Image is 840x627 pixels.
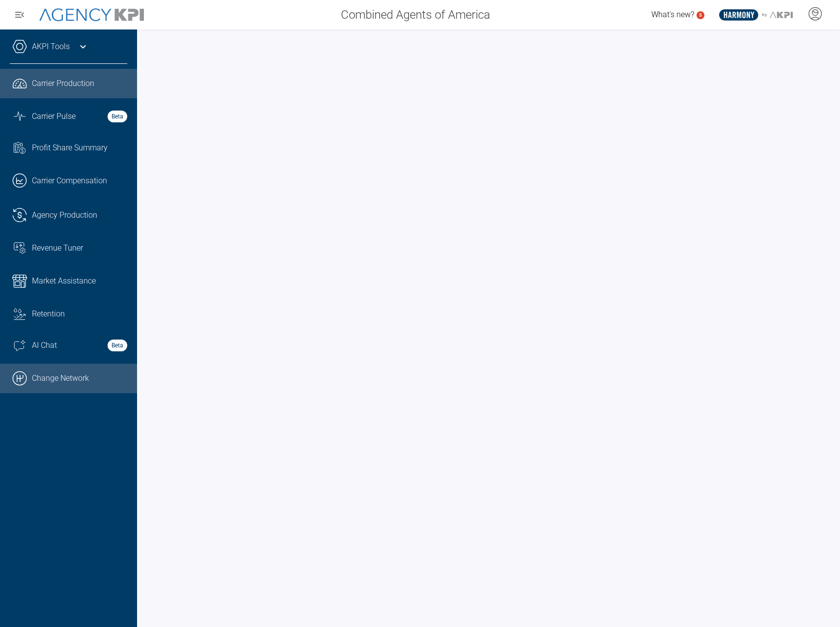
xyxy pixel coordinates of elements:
[341,6,490,24] span: Combined Agents of America
[32,111,76,122] span: Carrier Pulse
[699,12,702,18] text: 5
[108,111,127,122] strong: Beta
[32,209,97,221] span: Agency Production
[32,175,107,187] span: Carrier Compensation
[32,142,108,154] span: Profit Share Summary
[697,11,704,19] a: 5
[32,275,96,287] span: Market Assistance
[32,242,83,254] span: Revenue Tuner
[32,340,57,351] span: AI Chat
[32,78,94,89] span: Carrier Production
[108,340,127,351] strong: Beta
[39,8,144,22] img: AgencyKPI
[32,308,127,320] div: Retention
[651,10,694,19] span: What's new?
[32,41,70,53] a: AKPI Tools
